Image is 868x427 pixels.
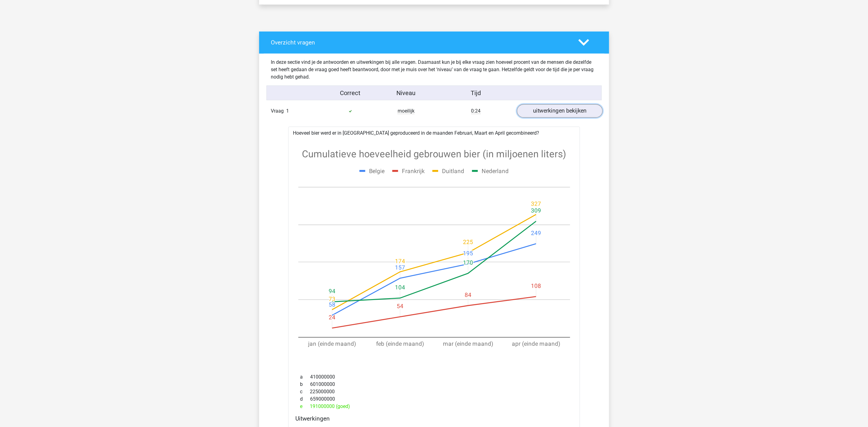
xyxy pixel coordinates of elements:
[398,108,415,114] span: moeilijk
[286,108,289,114] span: 1
[300,388,310,396] span: c
[300,403,310,410] span: e
[300,396,310,403] span: d
[296,388,573,396] div: 225000000
[300,381,310,388] span: b
[296,415,573,422] h4: Uitwerkingen
[434,88,518,98] div: Tijd
[296,403,573,410] div: 191000000 (goed)
[296,381,573,388] div: 601000000
[271,107,286,115] span: Vraag
[322,88,378,98] div: Correct
[267,59,602,81] div: In deze sectie vind je de antwoorden en uitwerkingen bij alle vragen. Daarnaast kun je bij elke v...
[296,396,573,403] div: 659000000
[300,374,310,381] span: a
[471,108,481,114] span: 0:24
[378,88,434,98] div: Niveau
[296,374,573,381] div: 410000000
[271,39,569,46] h4: Overzicht vragen
[517,104,602,118] a: uitwerkingen bekijken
